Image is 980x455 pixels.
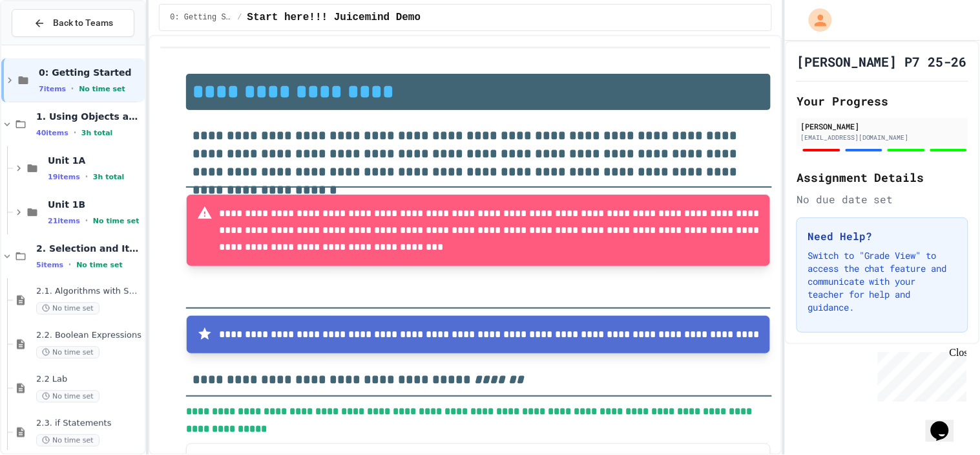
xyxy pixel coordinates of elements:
[36,418,142,429] span: 2.3. if Statements
[85,172,88,182] span: •
[79,85,125,93] span: No time set
[36,374,142,385] span: 2.2 Lab
[36,390,99,403] span: No time set
[797,52,967,71] h1: [PERSON_NAME] P7 25-26
[39,67,142,78] span: 0: Getting Started
[5,5,89,82] div: Chat with us now!Close
[797,192,968,207] div: No due date set
[36,243,142,254] span: 2. Selection and Iteration
[800,120,964,132] div: [PERSON_NAME]
[48,217,80,225] span: 21 items
[36,346,99,359] span: No time set
[808,228,957,244] h3: Need Help?
[48,199,142,210] span: Unit 1B
[53,16,113,30] span: Back to Teams
[71,83,74,94] span: •
[48,173,80,181] span: 19 items
[797,92,968,110] h2: Your Progress
[39,85,66,93] span: 7 items
[926,403,967,442] iframe: chat widget
[36,129,68,137] span: 40 items
[93,173,125,181] span: 3h total
[36,261,63,269] span: 5 items
[36,286,142,297] span: 2.1. Algorithms with Selection and Repetition
[247,10,421,25] span: Start here!!! Juicemind Demo
[93,217,140,225] span: No time set
[36,111,142,122] span: 1. Using Objects and Methods
[81,129,113,137] span: 3h total
[808,249,957,314] p: Switch to "Grade View" to access the chat feature and communicate with your teacher for help and ...
[12,9,134,37] button: Back to Teams
[36,434,99,447] span: No time set
[170,12,232,23] span: 0: Getting Started
[873,347,967,402] iframe: chat widget
[36,330,142,341] span: 2.2. Boolean Expressions
[68,260,71,270] span: •
[797,168,968,186] h2: Assignment Details
[795,5,835,35] div: My Account
[800,133,964,142] div: [EMAIL_ADDRESS][DOMAIN_NAME]
[74,128,76,138] span: •
[48,155,142,166] span: Unit 1A
[237,12,242,23] span: /
[36,302,99,315] span: No time set
[85,216,88,226] span: •
[76,261,123,269] span: No time set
